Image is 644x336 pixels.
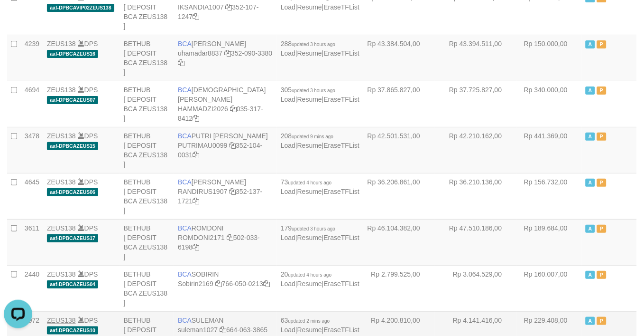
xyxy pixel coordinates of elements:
a: Copy 5020336198 to clipboard [193,243,199,251]
td: BETHUB [ DEPOSIT BCA ZEUS138 ] [120,265,175,311]
span: | | [281,224,359,241]
a: Resume [297,326,322,334]
a: Copy RANDIRUS1907 to clipboard [229,188,236,195]
td: DPS [43,35,120,81]
a: Load [281,3,295,11]
td: BETHUB [ DEPOSIT BCA ZEUS138 ] [120,219,175,265]
td: SOBIRIN 766-050-0213 [174,265,277,311]
span: aaf-DPBCAZEUS07 [47,96,98,104]
span: 305 [281,86,335,94]
span: Paused [597,86,607,95]
td: Rp 2.799.525,00 [363,265,434,311]
span: 179 [281,224,335,232]
a: Resume [297,142,322,149]
span: Paused [597,133,607,141]
a: Load [281,142,295,149]
span: updated 3 hours ago [292,42,335,47]
span: aaf-DPBCAVIP02ZEUS138 [47,4,114,12]
span: Paused [597,271,607,279]
td: Rp 47.510.186,00 [434,219,516,265]
span: aaf-DPBCAZEUS15 [47,142,98,150]
span: Active [586,179,595,187]
span: | | [281,317,359,334]
a: EraseTFList [324,326,359,334]
span: updated 4 hours ago [288,272,332,278]
a: ZEUS138 [47,178,76,186]
span: BCA [178,317,192,324]
a: Copy Sobirin2169 to clipboard [215,280,222,288]
a: ZEUS138 [47,317,76,324]
a: Copy 3521071247 to clipboard [193,13,199,20]
a: ZEUS138 [47,86,76,94]
a: Copy 7660500213 to clipboard [263,280,270,288]
a: EraseTFList [324,96,359,103]
a: ZEUS138 [47,132,76,140]
span: updated 3 hours ago [292,226,335,231]
td: BETHUB [ DEPOSIT BCA ZEUS138 ] [120,127,175,173]
td: [PERSON_NAME] 352-137-1721 [174,173,277,219]
a: Copy HAMMADZI2026 to clipboard [230,105,237,113]
td: Rp 43.384.504,00 [363,35,434,81]
span: 288 [281,40,335,48]
td: Rp 340.000,00 [516,81,582,127]
td: Rp 36.210.136,00 [434,173,516,219]
span: BCA [178,86,192,94]
a: Copy IKSANDIA1007 to clipboard [226,3,232,11]
span: | | [281,178,359,195]
td: 4645 [21,173,43,219]
a: Resume [297,188,322,195]
span: aaf-DPBCAZEUS16 [47,50,98,58]
td: 4239 [21,35,43,81]
td: 2440 [21,265,43,311]
td: DPS [43,81,120,127]
span: aaf-DPBCAZEUS06 [47,188,98,196]
a: Copy PUTRIMAU0099 to clipboard [229,142,236,149]
a: Copy 3520903380 to clipboard [178,59,184,67]
span: updated 4 hours ago [288,180,332,185]
td: BETHUB [ DEPOSIT BCA ZEUS138 ] [120,35,175,81]
a: Load [281,326,295,334]
span: Active [586,133,595,141]
a: Load [281,188,295,195]
span: | | [281,86,359,103]
span: aaf-DPBCAZEUS04 [47,280,98,288]
span: Active [586,317,595,325]
a: Copy 3521040031 to clipboard [193,151,199,159]
a: ZEUS138 [47,40,76,48]
a: ZEUS138 [47,270,76,278]
a: EraseTFList [324,3,359,11]
a: Load [281,49,295,57]
a: EraseTFList [324,188,359,195]
button: Open LiveChat chat widget [4,4,32,32]
td: Rp 42.501.531,00 [363,127,434,173]
a: RANDIRUS1907 [178,188,227,195]
span: BCA [178,40,192,48]
a: uhamadar8837 [178,49,222,57]
td: Rp 441.369,00 [516,127,582,173]
a: Load [281,96,295,103]
td: Rp 150.000,00 [516,35,582,81]
span: aaf-DPBCAZEUS10 [47,326,98,335]
span: BCA [178,224,192,232]
td: Rp 37.725.827,00 [434,81,516,127]
td: Rp 3.064.529,00 [434,265,516,311]
td: DPS [43,127,120,173]
a: EraseTFList [324,234,359,241]
td: 3478 [21,127,43,173]
span: Active [586,40,595,48]
td: Rp 37.865.827,00 [363,81,434,127]
a: suleman1027 [178,326,218,334]
td: Rp 42.210.162,00 [434,127,516,173]
td: Rp 160.007,00 [516,265,582,311]
span: 20 [281,270,331,278]
a: IKSANDIA1007 [178,3,224,11]
td: 3611 [21,219,43,265]
span: Active [586,86,595,95]
span: Paused [597,179,607,187]
span: | | [281,40,359,57]
span: 208 [281,132,333,140]
span: BCA [178,178,192,186]
a: PUTRIMAU0099 [178,142,227,149]
a: Resume [297,234,322,241]
a: Resume [297,96,322,103]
